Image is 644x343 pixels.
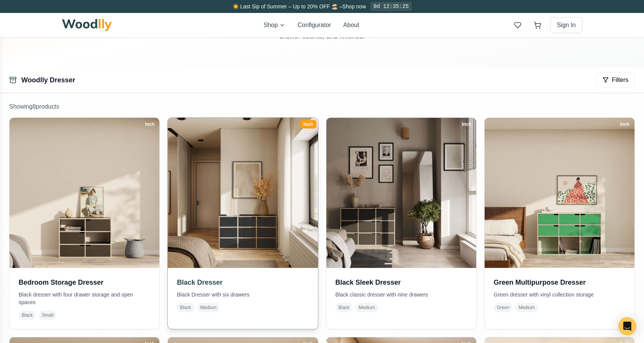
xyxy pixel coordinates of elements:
[336,291,467,298] p: Black classic dresser with nine drawers
[336,303,353,312] span: Black
[177,291,308,298] p: Black Dresser with six drawers
[39,311,56,320] span: Small
[142,120,158,128] div: Inch
[297,21,331,30] button: Configurator
[300,120,316,128] div: Inch
[343,21,359,30] button: About
[19,311,36,320] span: Black
[177,303,194,312] span: Black
[177,277,308,288] h3: Black Dresser
[197,303,220,312] span: Medium
[596,72,635,88] button: Filters
[10,118,159,268] img: Bedroom Storage Dresser
[9,102,635,111] p: Showing 8 product s
[356,303,378,312] span: Medium
[336,277,467,288] h3: Black Sleek Dresser
[618,317,636,335] div: Open Intercom Messenger
[19,277,150,288] h3: Bedroom Storage Dresser
[617,120,633,128] div: Inch
[62,19,112,31] img: Woodlly
[326,118,476,268] img: Black Sleek Dresser
[342,3,366,10] a: Shop now
[515,303,538,312] span: Medium
[485,118,634,268] img: Green Multipurpose Dresser
[550,17,582,33] button: Sign In
[494,277,625,288] h3: Green Multipurpose Dresser
[21,76,75,84] a: Woodlly Dresser
[370,2,412,11] div: 0d 12:35:25
[264,21,285,30] button: Shop
[494,291,625,298] p: Green dresser with vinyl collection storage
[232,3,342,10] span: ☀️ Last Sip of Summer – Up to 20% OFF 🏖️ –
[494,303,512,312] span: Green
[19,291,150,306] p: Black dresser with four drawer storage and open spaces
[164,114,321,272] img: Black Dresser
[458,120,475,128] div: Inch
[612,75,628,85] span: Filters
